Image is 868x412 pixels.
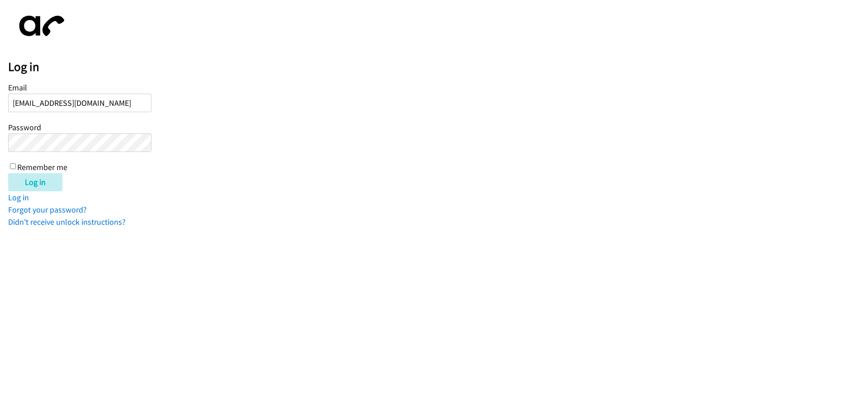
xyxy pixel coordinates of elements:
[17,162,67,172] label: Remember me
[8,217,126,227] a: Didn't receive unlock instructions?
[8,204,87,215] a: Forgot your password?
[8,82,27,93] label: Email
[8,122,41,133] label: Password
[8,192,29,203] a: Log in
[8,8,71,44] img: aphone-8a226864a2ddd6a5e75d1ebefc011f4aa8f32683c2d82f3fb0802fe031f96514.svg
[8,173,62,191] input: Log in
[8,59,868,75] h2: Log in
